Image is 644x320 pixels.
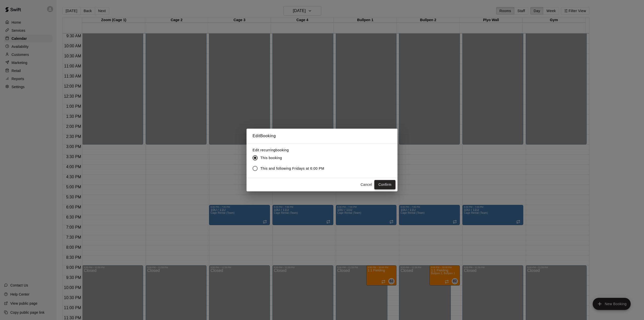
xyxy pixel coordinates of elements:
span: This and following Fridays at 6:00 PM [260,166,324,171]
button: Confirm [374,180,395,189]
span: This booking [260,155,282,161]
button: Cancel [358,180,374,189]
h2: Edit Booking [247,129,397,143]
label: Edit recurring booking [253,148,328,153]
